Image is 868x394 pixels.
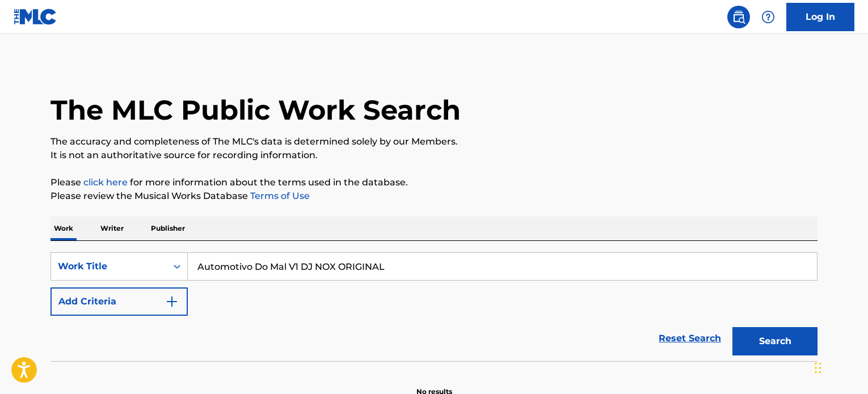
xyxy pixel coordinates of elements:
div: Work Title [58,260,160,273]
p: Please review the Musical Works Database [50,189,818,203]
p: Please for more information about the terms used in the database. [50,176,818,189]
form: Search Form [50,252,818,361]
p: Writer [97,217,127,240]
img: MLC Logo [14,9,57,25]
button: Search [732,327,818,355]
h1: The MLC Public Work Search [50,93,461,127]
a: Terms of Use [248,190,310,201]
div: Drag [815,351,821,385]
img: help [761,10,775,24]
img: 9d2ae6d4665cec9f34b9.svg [165,295,179,308]
p: The accuracy and completeness of The MLC's data is determined solely by our Members. [50,135,818,149]
img: search [732,10,745,24]
button: Add Criteria [50,287,188,316]
a: Public Search [727,6,750,28]
p: It is not an authoritative source for recording information. [50,149,818,162]
p: Publisher [148,217,188,240]
a: click here [83,177,128,188]
p: Work [50,217,77,240]
div: Help [757,6,779,28]
a: Reset Search [653,326,727,351]
iframe: Chat Widget [811,340,868,394]
a: Log In [786,3,854,31]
